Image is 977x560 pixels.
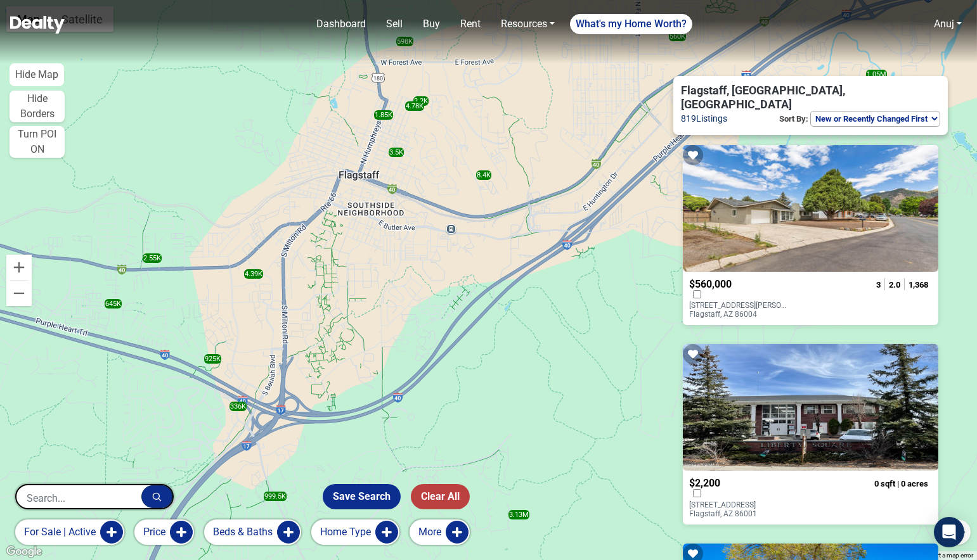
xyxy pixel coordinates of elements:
[10,126,65,158] button: Turn POI ON
[689,278,732,290] span: $560,000
[413,96,429,106] div: 2.2K
[689,301,791,319] p: [STREET_ADDRESS][PERSON_NAME] Flagstaff, AZ 86004
[374,110,393,120] div: 1.85K
[230,402,247,411] div: 336K
[381,11,408,37] a: Sell
[476,170,491,180] div: 8.4K
[411,484,470,509] button: Clear All
[777,111,810,127] p: Sort By:
[909,280,928,290] span: 1,368
[10,16,65,34] img: Dealty - Buy, Sell & Rent Homes
[105,299,122,309] div: 645K
[508,510,529,519] div: 3.13M
[410,519,470,545] button: More
[10,91,65,122] button: Hide Borders
[311,519,399,545] button: Home Type
[244,269,263,279] div: 4.39K
[570,14,692,34] a: What's my Home Worth?
[323,484,401,509] button: Save Search
[204,519,301,545] button: Beds & Baths
[418,11,445,37] a: Buy
[689,477,720,489] span: $2,200
[134,519,194,545] button: Price
[405,101,424,111] div: 4.78K
[929,11,967,37] a: Anuj
[934,517,964,547] div: Open Intercom Messenger
[10,63,64,86] button: Hide Map
[681,84,925,111] span: Flagstaff, [GEOGRAPHIC_DATA], [GEOGRAPHIC_DATA]
[689,489,705,497] label: Compare
[689,500,791,518] p: [STREET_ADDRESS] Flagstaff, AZ 86001
[934,18,954,30] a: Anuj
[874,479,928,488] span: 0 sqft | 0 acres
[496,11,560,37] a: Resources
[681,111,727,127] span: 819 Listings
[876,280,881,290] span: 3
[889,280,900,290] span: 2.0
[6,255,32,280] button: Zoom in
[6,522,44,560] iframe: BigID CMP Widget
[455,11,486,37] a: Rent
[6,281,32,306] button: Zoom out
[204,354,221,364] div: 925K
[389,148,404,157] div: 3.5K
[15,519,124,545] button: for sale | active
[143,253,162,263] div: 2.55K
[689,290,705,298] label: Compare
[16,485,141,511] input: Search...
[311,11,371,37] a: Dashboard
